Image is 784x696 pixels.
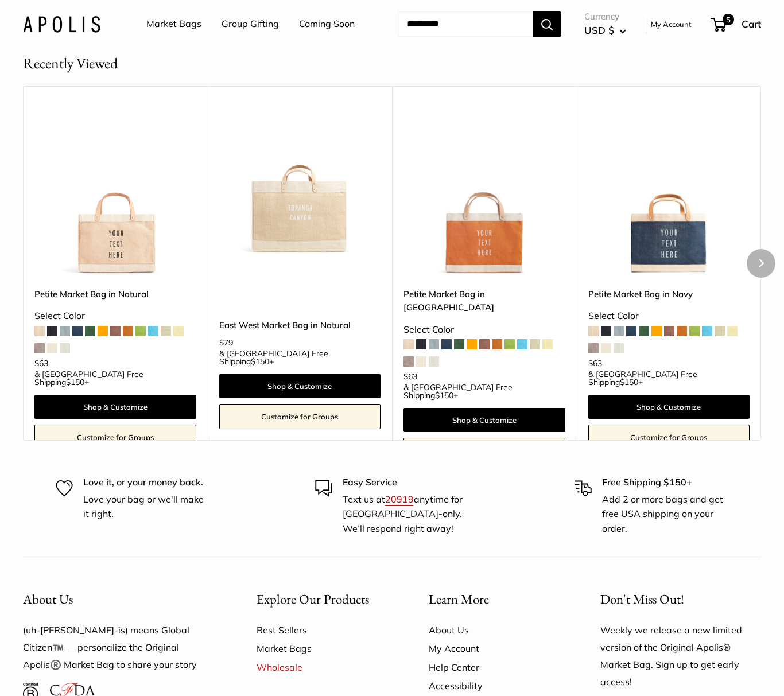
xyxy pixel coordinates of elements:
[83,475,210,490] p: Love it, or your money back.
[584,21,626,40] button: USD $
[66,377,84,387] span: $150
[602,492,729,536] p: Add 2 or more bags and get free USA shipping on your order.
[403,115,565,277] img: description_Make it yours with custom printed text.
[588,115,750,277] img: description_Make it yours with custom text.
[429,588,561,611] button: Learn More
[219,349,381,366] span: & [GEOGRAPHIC_DATA] Free Shipping +
[429,676,561,695] a: Accessibility
[23,590,73,608] span: About Us
[403,408,565,432] a: Shop & Customize
[723,14,734,25] span: 5
[343,492,469,536] p: Text us at anytime for [GEOGRAPHIC_DATA]-only. We’ll respond right away!
[588,425,750,450] a: Customize for Groups
[620,377,638,387] span: $150
[588,370,750,386] span: & [GEOGRAPHIC_DATA] Free Shipping +
[299,15,355,33] a: Coming Soon
[83,492,210,522] p: Love your bag or we'll make it right.
[403,287,565,314] a: Petite Market Bag in [GEOGRAPHIC_DATA]
[588,115,750,277] a: description_Make it yours with custom text.Petite Market Bag in Navy
[34,395,196,419] a: Shop & Customize
[257,639,389,658] a: Market Bags
[219,404,381,429] a: Customize for Groups
[34,308,196,325] div: Select Color
[23,622,216,674] p: (uh-[PERSON_NAME]-is) means Global Citizen™️ — personalize the Original Apolis®️ Market Bag to sh...
[588,287,750,301] a: Petite Market Bag in Navy
[257,621,389,639] a: Best Sellers
[385,493,414,505] a: 20919
[651,17,692,31] a: My Account
[34,425,196,450] a: Customize for Groups
[742,18,761,30] span: Cart
[219,318,381,332] a: East West Market Bag in Natural
[34,287,196,301] a: Petite Market Bag in Natural
[34,115,196,277] img: Petite Market Bag in Natural
[584,9,626,25] span: Currency
[429,658,561,676] a: Help Center
[588,395,750,419] a: Shop & Customize
[403,383,565,399] span: & [GEOGRAPHIC_DATA] Free Shipping +
[584,24,614,36] span: USD $
[403,321,565,339] div: Select Color
[146,15,201,33] a: Market Bags
[533,11,561,37] button: Search
[602,475,729,490] p: Free Shipping $150+
[600,588,761,611] p: Don't Miss Out!
[251,356,269,367] span: $150
[747,249,775,278] button: Next
[34,370,196,386] span: & [GEOGRAPHIC_DATA] Free Shipping +
[403,371,417,382] span: $63
[257,588,389,611] button: Explore Our Products
[219,337,233,348] span: $79
[219,115,381,277] img: East West Market Bag in Natural
[257,658,389,676] a: Wholesale
[588,358,602,368] span: $63
[403,438,565,463] a: Customize for Groups
[403,115,565,277] a: description_Make it yours with custom printed text.Petite Market Bag in Citrus
[429,639,561,658] a: My Account
[9,652,123,687] iframe: Sign Up via Text for Offers
[435,390,453,401] span: $150
[257,590,369,608] span: Explore Our Products
[712,15,761,33] a: 5 Cart
[600,622,761,691] p: Weekly we release a new limited version of the Original Apolis® Market Bag. Sign up to get early ...
[429,621,561,639] a: About Us
[588,308,750,325] div: Select Color
[219,115,381,277] a: East West Market Bag in NaturalEast West Market Bag in Natural
[23,15,100,32] img: Apolis
[23,588,216,611] button: About Us
[219,374,381,398] a: Shop & Customize
[34,358,48,368] span: $63
[398,11,533,37] input: Search...
[34,115,196,277] a: Petite Market Bag in Naturaldescription_Effortless style that elevates every moment
[23,52,118,75] h2: Recently Viewed
[429,590,489,608] span: Learn More
[222,15,279,33] a: Group Gifting
[343,475,469,490] p: Easy Service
